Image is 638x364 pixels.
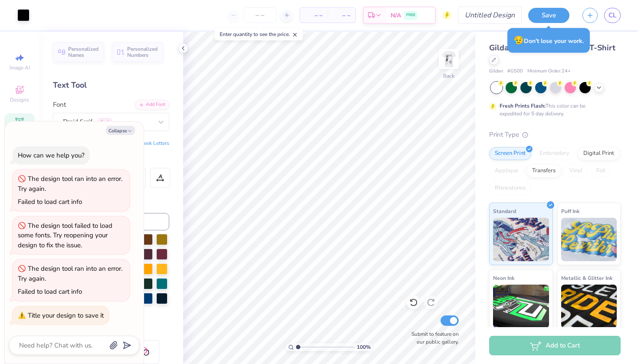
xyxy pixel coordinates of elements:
[561,218,617,261] img: Puff Ink
[10,64,30,71] span: Image AI
[493,285,549,328] img: Neon Ink
[489,68,503,75] span: Gildan
[564,164,588,177] div: Vinyl
[407,330,459,346] label: Submit to feature on our public gallery.
[526,164,561,177] div: Transfers
[507,28,590,53] div: Don’t lose your work.
[10,96,29,103] span: Designs
[561,207,579,216] span: Puff Ink
[333,11,350,20] span: – –
[440,50,457,68] img: Back
[443,72,454,80] div: Back
[493,218,549,261] img: Standard
[18,221,112,249] div: The design tool failed to load some fonts. Try reopening your design to fix the issue.
[561,285,617,328] img: Metallic & Glitter Ink
[53,79,169,91] div: Text Tool
[489,182,531,195] div: Rhinestones
[68,46,99,58] span: Personalized Names
[489,43,615,53] span: Gildan Adult Heavy Cotton T-Shirt
[527,68,571,75] span: Minimum Order: 24 +
[513,35,524,46] span: 😥
[53,100,66,110] label: Font
[578,147,620,160] div: Digital Print
[507,68,523,75] span: # G500
[604,8,621,23] a: CL
[127,46,158,58] span: Personalized Numbers
[489,130,621,140] div: Print Type
[357,343,371,351] span: 100 %
[591,164,611,177] div: Foil
[406,12,415,18] span: FREE
[493,207,516,216] span: Standard
[18,197,82,206] div: Failed to load cart info
[135,100,169,110] div: Add Font
[106,126,135,135] button: Collapse
[18,264,122,283] div: The design tool ran into an error. Try again.
[28,311,104,320] div: Title your design to save it
[500,102,606,118] div: This color can be expedited for 5 day delivery.
[305,11,322,20] span: – –
[534,147,575,160] div: Embroidery
[215,28,303,40] div: Enter quantity to see the price.
[493,273,514,282] span: Neon Ink
[489,147,531,160] div: Screen Print
[18,174,122,193] div: The design tool ran into an error. Try again.
[500,102,546,109] strong: Fresh Prints Flash:
[18,151,85,160] div: How can we help you?
[489,164,524,177] div: Applique
[391,11,401,20] span: N/A
[243,7,277,23] input: – –
[528,8,569,23] button: Save
[608,10,616,20] span: CL
[458,7,522,24] input: Untitled Design
[561,273,612,282] span: Metallic & Glitter Ink
[18,287,82,296] div: Failed to load cart info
